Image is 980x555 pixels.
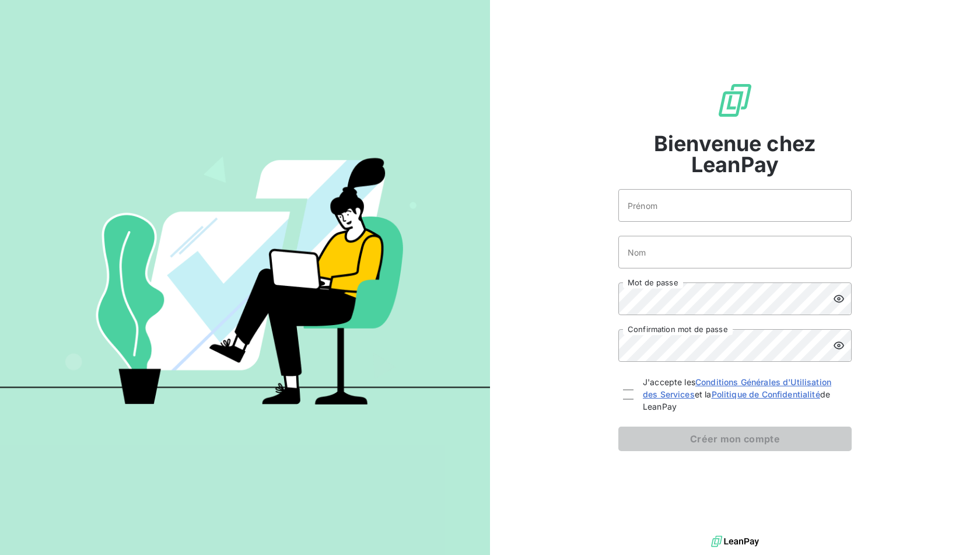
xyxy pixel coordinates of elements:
span: J'accepte les et la de LeanPay [643,376,847,413]
a: Politique de Confidentialité [712,389,820,399]
img: logo [711,533,759,550]
a: Conditions Générales d'Utilisation des Services [643,377,831,399]
img: logo sigle [716,82,754,119]
button: Créer mon compte [618,427,852,451]
input: placeholder [618,236,852,268]
input: placeholder [618,189,852,222]
span: Bienvenue chez LeanPay [618,133,852,175]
